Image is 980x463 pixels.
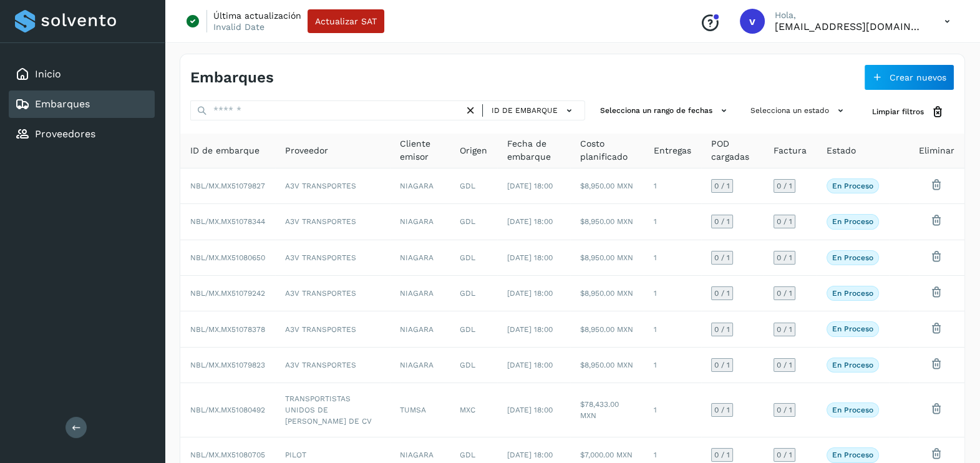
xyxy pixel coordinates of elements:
[595,100,735,121] button: Selecciona un rango de fechas
[714,182,730,190] span: 0 / 1
[570,276,644,311] td: $8,950.00 MXN
[644,276,701,311] td: 1
[190,182,265,190] span: NBL/MX.MX51079827
[777,218,792,225] span: 0 / 1
[644,311,701,347] td: 1
[507,217,553,226] span: [DATE] 18:00
[190,325,265,334] span: NBL/MX.MX51078378
[275,348,390,383] td: A3V TRANSPORTES
[777,361,792,369] span: 0 / 1
[654,144,691,157] span: Entregas
[275,168,390,204] td: A3V TRANSPORTES
[777,326,792,333] span: 0 / 1
[190,289,265,298] span: NBL/MX.MX51079242
[832,217,873,226] p: En proceso
[285,144,328,157] span: Proveedor
[570,348,644,383] td: $8,950.00 MXN
[450,168,497,204] td: GDL
[711,137,754,163] span: POD cargadas
[832,361,873,369] p: En proceso
[919,144,954,157] span: Eliminar
[390,168,450,204] td: NIAGARA
[9,61,155,88] div: Inicio
[832,324,873,333] p: En proceso
[308,9,384,33] button: Actualizar SAT
[9,120,155,148] div: Proveedores
[450,276,497,311] td: GDL
[890,73,946,82] span: Crear nuevos
[644,204,701,240] td: 1
[190,253,265,262] span: NBL/MX.MX51080650
[507,289,553,298] span: [DATE] 18:00
[507,182,553,190] span: [DATE] 18:00
[644,240,701,276] td: 1
[644,348,701,383] td: 1
[832,406,873,414] p: En proceso
[774,144,807,157] span: Factura
[777,254,792,261] span: 0 / 1
[644,168,701,204] td: 1
[9,90,155,118] div: Embarques
[775,10,924,21] p: Hola,
[872,106,924,117] span: Limpiar filtros
[450,311,497,347] td: GDL
[390,348,450,383] td: NIAGARA
[745,100,852,121] button: Selecciona un estado
[35,68,61,80] a: Inicio
[714,451,730,459] span: 0 / 1
[507,361,553,369] span: [DATE] 18:00
[213,10,301,21] p: Última actualización
[832,451,873,459] p: En proceso
[400,137,440,163] span: Cliente emisor
[570,383,644,437] td: $78,433.00 MXN
[714,406,730,414] span: 0 / 1
[390,240,450,276] td: NIAGARA
[35,128,95,140] a: Proveedores
[714,254,730,261] span: 0 / 1
[777,290,792,297] span: 0 / 1
[190,69,274,87] h4: Embarques
[864,64,954,90] button: Crear nuevos
[275,383,390,437] td: TRANSPORTISTAS UNIDOS DE [PERSON_NAME] DE CV
[460,144,487,157] span: Origen
[450,383,497,437] td: MXC
[714,290,730,297] span: 0 / 1
[507,325,553,334] span: [DATE] 18:00
[450,240,497,276] td: GDL
[190,451,265,459] span: NBL/MX.MX51080705
[777,451,792,459] span: 0 / 1
[275,204,390,240] td: A3V TRANSPORTES
[714,218,730,225] span: 0 / 1
[190,144,260,157] span: ID de embarque
[862,100,954,124] button: Limpiar filtros
[390,383,450,437] td: TUMSA
[507,451,553,459] span: [DATE] 18:00
[35,98,90,110] a: Embarques
[777,406,792,414] span: 0 / 1
[492,105,558,116] span: ID de embarque
[775,21,924,32] p: vaymartinez@niagarawater.com
[570,240,644,276] td: $8,950.00 MXN
[714,361,730,369] span: 0 / 1
[275,240,390,276] td: A3V TRANSPORTES
[644,383,701,437] td: 1
[832,182,873,190] p: En proceso
[507,137,560,163] span: Fecha de embarque
[488,102,580,120] button: ID de embarque
[832,253,873,262] p: En proceso
[390,276,450,311] td: NIAGARA
[190,217,265,226] span: NBL/MX.MX51078344
[570,168,644,204] td: $8,950.00 MXN
[777,182,792,190] span: 0 / 1
[315,17,377,26] span: Actualizar SAT
[450,348,497,383] td: GDL
[275,276,390,311] td: A3V TRANSPORTES
[213,21,264,32] p: Invalid Date
[507,406,553,414] span: [DATE] 18:00
[570,311,644,347] td: $8,950.00 MXN
[190,361,265,369] span: NBL/MX.MX51079823
[827,144,856,157] span: Estado
[580,137,634,163] span: Costo planificado
[390,311,450,347] td: NIAGARA
[275,311,390,347] td: A3V TRANSPORTES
